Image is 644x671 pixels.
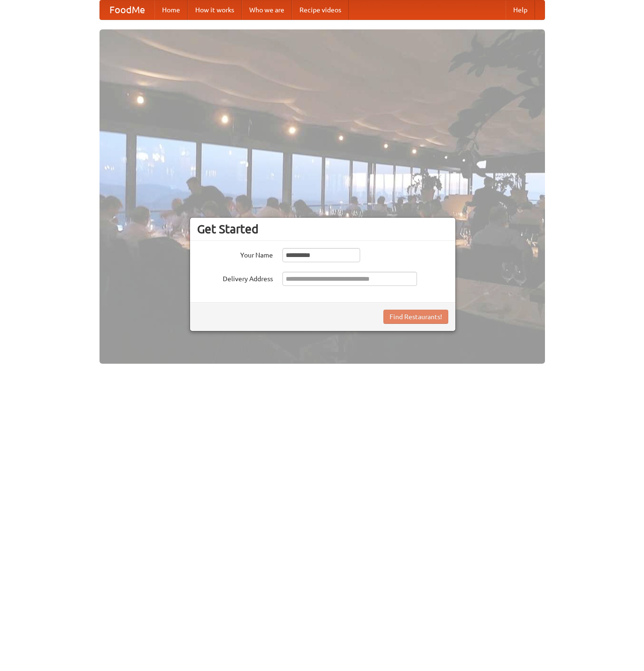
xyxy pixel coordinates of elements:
[383,310,448,324] button: Find Restaurants!
[154,0,188,19] a: Home
[197,272,273,284] label: Delivery Address
[100,0,154,19] a: FoodMe
[292,0,349,19] a: Recipe videos
[197,248,273,260] label: Your Name
[188,0,242,19] a: How it works
[242,0,292,19] a: Who we are
[506,0,535,19] a: Help
[197,222,448,236] h3: Get Started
